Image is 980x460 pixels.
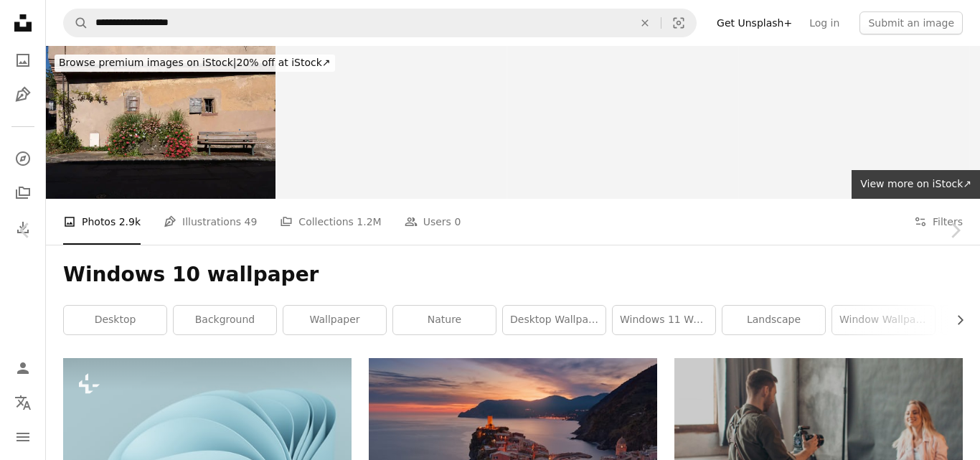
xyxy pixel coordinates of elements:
[63,433,352,446] a: background pattern
[9,423,37,451] button: Menu
[9,144,37,173] a: Explore
[9,354,37,382] a: Log in / Sign up
[629,9,661,37] button: Clear
[722,306,825,334] a: landscape
[914,199,963,245] button: Filters
[503,306,606,334] a: desktop wallpaper
[930,161,980,299] a: Next
[164,199,257,245] a: Illustrations 49
[9,46,37,75] a: Photos
[9,388,37,417] button: Language
[357,214,381,230] span: 1.2M
[59,57,236,68] span: Browse premium images on iStock |
[613,306,715,334] a: windows 11 wallpaper
[174,306,276,334] a: background
[661,9,696,37] button: Visual search
[63,262,963,288] h1: Windows 10 wallpaper
[708,11,801,34] a: Get Unsplash+
[860,178,971,189] span: View more on iStock ↗
[832,306,935,334] a: window wallpaper
[59,57,331,68] span: 20% off at iStock ↗
[852,170,980,199] a: View more on iStock↗
[280,199,381,245] a: Collections 1.2M
[46,46,275,199] img: Mittelbergheim, France - 09 10 2020: Alsatian Vineyard. Close up of a wall with two small windows...
[245,214,258,230] span: 49
[859,11,963,34] button: Submit an image
[405,199,461,245] a: Users 0
[454,214,461,230] span: 0
[801,11,848,34] a: Log in
[63,9,697,37] form: Find visuals sitewide
[9,80,37,109] a: Illustrations
[283,306,386,334] a: wallpaper
[46,46,344,80] a: Browse premium images on iStock|20% off at iStock↗
[393,306,496,334] a: nature
[64,306,166,334] a: desktop
[947,306,963,334] button: scroll list to the right
[64,9,88,37] button: Search Unsplash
